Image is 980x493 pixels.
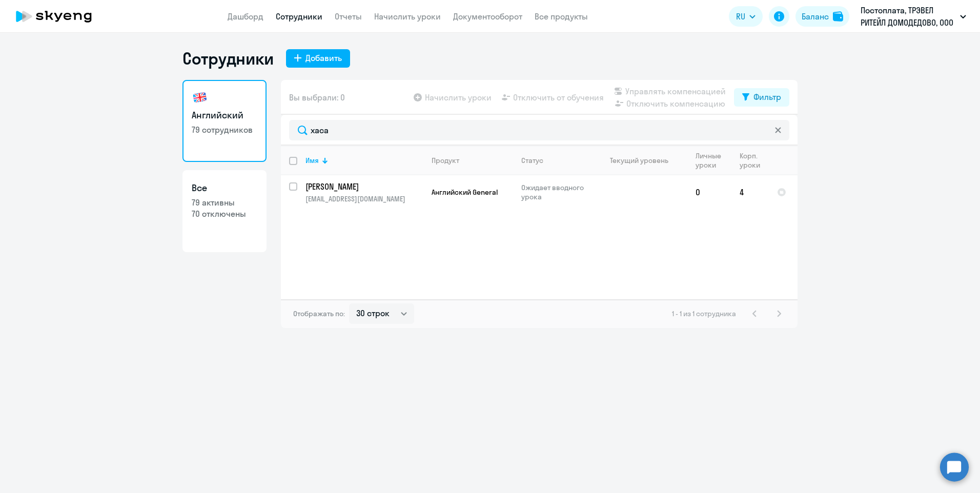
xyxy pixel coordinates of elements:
div: Личные уроки [696,151,731,170]
a: Сотрудники [276,11,322,22]
div: Баланс [802,10,829,23]
span: Отображать по: [293,309,345,318]
div: Фильтр [753,91,781,103]
a: Отчеты [335,11,362,22]
img: balance [833,11,843,22]
p: 79 активны [192,197,257,208]
p: Постоплата, ТРЭВЕЛ РИТЕЙЛ ДОМОДЕДОВО, ООО [861,4,956,29]
div: Продукт [432,156,513,165]
a: Все продукты [535,11,588,22]
h1: Сотрудники [182,48,274,69]
button: Балансbalance [795,6,849,27]
input: Поиск по имени, email, продукту или статусу [289,120,789,140]
div: Текущий уровень [610,156,668,165]
p: 79 сотрудников [192,124,257,135]
p: Ожидает вводного урока [521,183,591,201]
div: Статус [521,156,543,165]
div: Корп. уроки [740,151,768,170]
button: RU [729,6,763,27]
span: 1 - 1 из 1 сотрудника [672,309,736,318]
p: [EMAIL_ADDRESS][DOMAIN_NAME] [305,194,423,203]
h3: Все [192,181,257,195]
span: Вы выбрали: 0 [289,91,345,104]
div: Имя [305,156,423,165]
div: Текущий уровень [600,156,687,165]
p: [PERSON_NAME] [305,181,421,192]
a: Все79 активны70 отключены [182,170,267,252]
a: Английский79 сотрудников [182,80,267,162]
div: Добавить [305,52,342,64]
a: Начислить уроки [374,11,441,22]
span: Английский General [432,188,498,197]
div: Имя [305,156,319,165]
a: [PERSON_NAME] [305,181,423,192]
button: Фильтр [734,88,789,107]
a: Дашборд [228,11,263,22]
p: 70 отключены [192,208,257,219]
td: 4 [731,175,769,209]
button: Добавить [286,49,350,68]
div: Продукт [432,156,459,165]
h3: Английский [192,109,257,122]
button: Постоплата, ТРЭВЕЛ РИТЕЙЛ ДОМОДЕДОВО, ООО [855,4,971,29]
div: Статус [521,156,591,165]
span: RU [736,10,745,23]
div: Личные уроки [696,151,722,170]
div: Корп. уроки [740,151,760,170]
a: Документооборот [453,11,522,22]
td: 0 [687,175,731,209]
img: english [192,89,208,106]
